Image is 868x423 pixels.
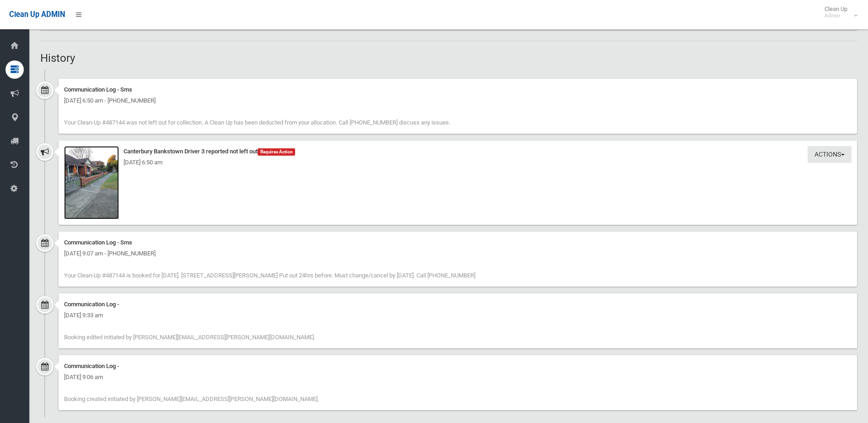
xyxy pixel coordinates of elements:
span: Clean Up ADMIN [9,10,65,19]
img: 2025-10-0806.50.248853295228457778940.jpg [64,146,119,219]
div: [DATE] 9:07 am - [PHONE_NUMBER] [64,248,852,259]
div: [DATE] 6:50 am - [PHONE_NUMBER] [64,95,852,106]
span: Booking edited initiated by [PERSON_NAME][EMAIL_ADDRESS][PERSON_NAME][DOMAIN_NAME]. [64,334,315,341]
span: Your Clean-Up #487144 was not left out for collection. A Clean Up has been deducted from your all... [64,119,450,126]
div: Canterbury Bankstown Driver 3 reported not left out [64,146,852,157]
div: [DATE] 9:06 am [64,372,852,383]
span: Booking created initiated by [PERSON_NAME][EMAIL_ADDRESS][PERSON_NAME][DOMAIN_NAME]. [64,396,319,402]
button: Actions [808,146,852,163]
div: Communication Log - [64,361,852,372]
div: Communication Log - Sms [64,84,852,95]
div: Communication Log - [64,299,852,310]
div: [DATE] 6:50 am [64,157,852,168]
span: Your Clean-Up #487144 is booked for [DATE]. [STREET_ADDRESS][PERSON_NAME] Put out 24hrs before. M... [64,272,475,279]
div: Communication Log - Sms [64,237,852,248]
h2: History [40,52,857,64]
small: Admin [825,12,847,19]
span: Requires Action [258,148,295,156]
div: [DATE] 9:33 am [64,310,852,321]
span: Clean Up [820,5,857,19]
